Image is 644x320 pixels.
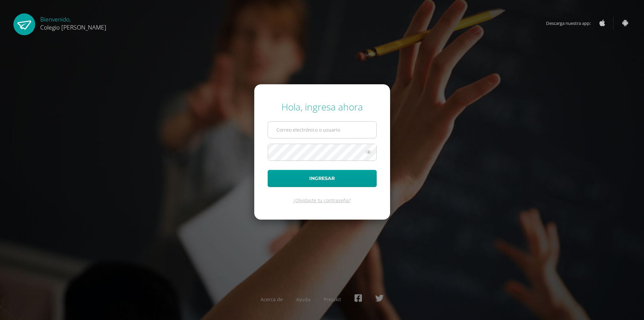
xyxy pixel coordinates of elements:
[293,197,351,203] a: ¿Olvidaste tu contraseña?
[546,17,597,30] span: Descarga nuestra app:
[324,296,341,303] a: Presskit
[296,296,310,303] a: Ayuda
[40,13,106,31] div: Bienvenido,
[268,170,377,187] button: Ingresar
[268,122,376,138] input: Correo electrónico o usuario
[261,296,283,303] a: Acerca de
[40,23,106,31] span: Colegio [PERSON_NAME]
[268,100,377,113] div: Hola, ingresa ahora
